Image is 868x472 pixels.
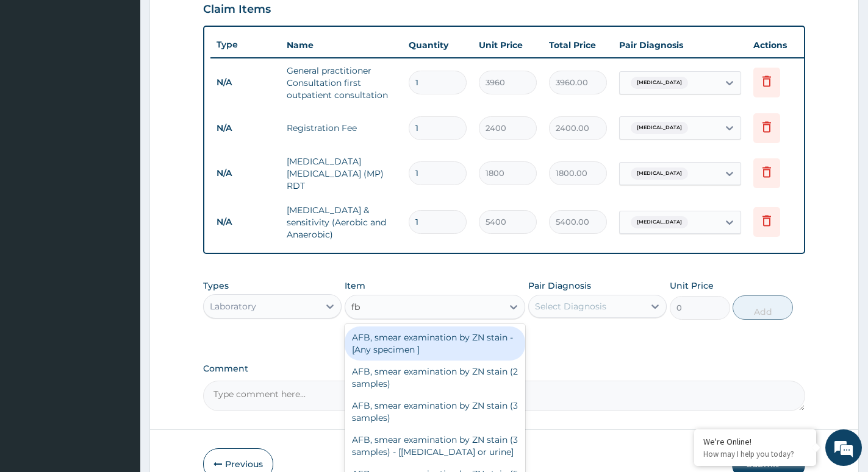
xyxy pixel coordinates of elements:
[403,33,473,57] th: Quantity
[670,280,714,292] label: Unit Price
[203,3,271,16] h3: Claim Items
[747,33,808,57] th: Actions
[345,395,525,429] div: AFB, smear examination by ZN stain (3 samples)
[535,300,606,312] div: Select Diagnosis
[281,149,403,198] td: [MEDICAL_DATA] [MEDICAL_DATA] (MP) RDT
[210,71,281,94] td: N/A
[703,449,807,459] p: How may I help you today?
[281,198,403,247] td: [MEDICAL_DATA] & sensitivity (Aerobic and Anaerobic)
[703,436,807,447] div: We're Online!
[345,280,365,292] label: Item
[210,211,281,233] td: N/A
[631,167,688,180] span: [MEDICAL_DATA]
[733,295,793,320] button: Add
[23,61,49,91] img: d_794563401_company_1708531726252_794563401
[345,326,525,361] div: AFB, smear examination by ZN stain - [Any specimen ]
[543,33,613,57] th: Total Price
[210,300,256,312] div: Laboratory
[6,333,232,375] textarea: Type your message and hit 'Enter'
[345,429,525,463] div: AFB, smear examination by ZN stain (3 samples) - [[MEDICAL_DATA] or urine]
[281,58,403,107] td: General practitioner Consultation first outpatient consultation
[281,33,403,57] th: Name
[203,281,229,291] label: Types
[631,77,688,89] span: [MEDICAL_DATA]
[71,153,168,277] span: We're online!
[613,33,747,57] th: Pair Diagnosis
[210,33,281,56] th: Type
[210,162,281,185] td: N/A
[281,116,403,140] td: Registration Fee
[203,364,805,374] label: Comment
[631,122,688,134] span: [MEDICAL_DATA]
[210,117,281,139] td: N/A
[63,68,205,84] div: Chat with us now
[631,216,688,228] span: [MEDICAL_DATA]
[345,361,525,395] div: AFB, smear examination by ZN stain (2 samples)
[200,6,229,35] div: Minimize live chat window
[473,33,543,57] th: Unit Price
[528,280,591,292] label: Pair Diagnosis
